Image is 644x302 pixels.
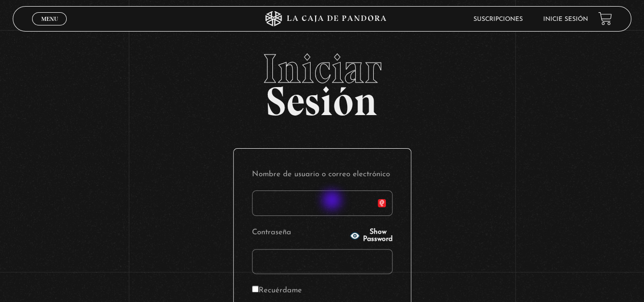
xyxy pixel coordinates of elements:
span: Show Password [363,229,393,243]
span: Cerrar [38,24,62,32]
label: Nombre de usuario o correo electrónico [252,167,393,183]
span: Iniciar [13,48,631,89]
h2: Sesión [13,48,631,114]
label: Recuérdame [252,283,302,299]
span: Menu [41,16,58,22]
input: Recuérdame [252,286,259,292]
a: Suscripciones [473,16,523,22]
button: Show Password [350,229,393,243]
a: View your shopping cart [598,12,612,25]
label: Contraseña [252,225,347,241]
a: Inicie sesión [543,16,588,22]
